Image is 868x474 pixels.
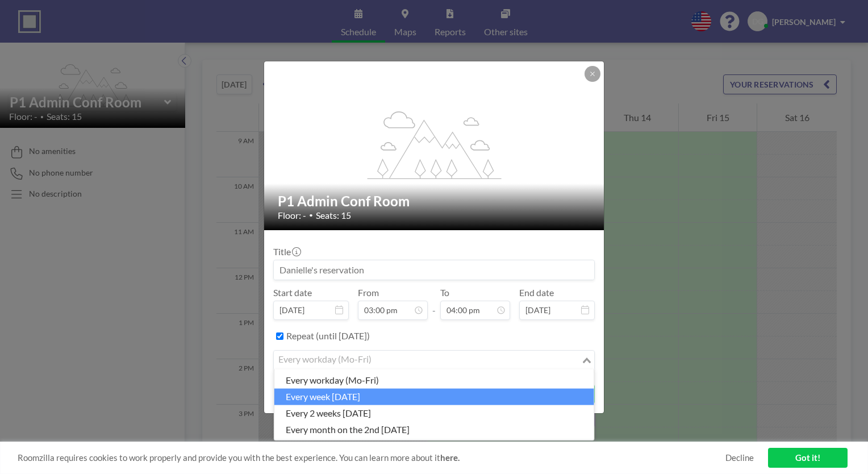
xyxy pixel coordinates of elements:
[278,193,591,210] h2: P1 Admin Conf Room
[273,246,300,257] label: Title
[368,110,502,178] g: flex-grow: 1.2;
[274,351,594,370] div: Search for option
[274,388,594,405] li: every week [DATE]
[440,452,460,463] a: here.
[358,287,379,298] label: From
[725,452,754,463] a: Decline
[432,291,436,316] span: -
[278,210,306,221] span: Floor: -
[316,210,351,221] span: Seats: 15
[18,452,725,463] span: Roomzilla requires cookies to work properly and provide you with the best experience. You can lea...
[274,405,594,421] li: every 2 weeks [DATE]
[309,211,313,219] span: •
[286,330,370,342] label: Repeat (until [DATE])
[273,287,312,298] label: Start date
[440,287,449,298] label: To
[768,448,848,468] a: Got it!
[274,260,594,280] input: Danielle's reservation
[274,421,594,438] li: every month on the 2nd [DATE]
[275,353,580,368] input: Search for option
[274,372,594,389] li: every workday (Mo-Fri)
[519,287,554,298] label: End date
